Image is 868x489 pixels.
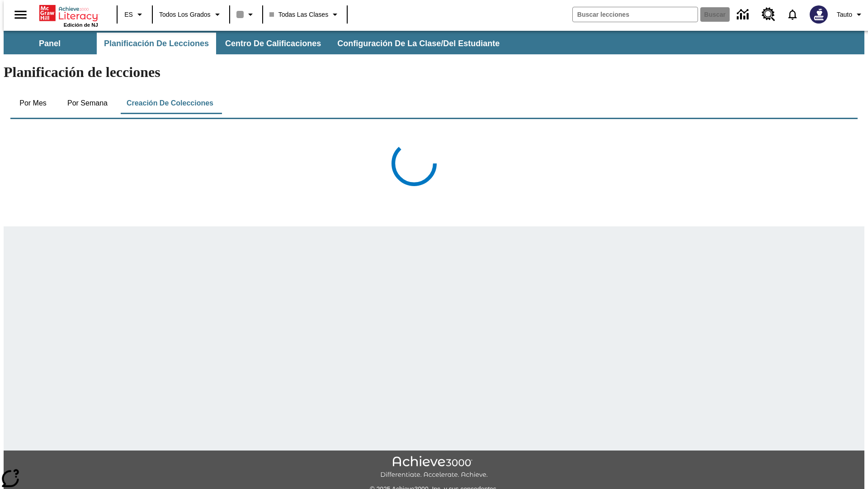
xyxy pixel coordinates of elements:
[7,1,34,28] button: Abrir el menú lateral
[10,92,56,114] button: Por mes
[837,10,852,19] span: Tauto
[4,64,864,81] h1: Planificación de lecciones
[833,6,868,23] button: Perfil/Configuración
[159,10,211,19] span: Todos los grados
[5,33,95,54] button: Panel
[781,3,804,26] a: Notificaciones
[124,10,133,19] span: ES
[60,92,115,114] button: Por semana
[731,2,756,27] a: Centro de información
[39,3,98,28] div: Portada
[97,33,216,54] button: Planificación de lecciones
[804,3,833,26] button: Escoja un nuevo avatar
[4,33,508,54] div: Subbarra de navegación
[4,31,864,54] div: Subbarra de navegación
[218,33,328,54] button: Centro de calificaciones
[156,6,226,23] button: Grado: Todos los grados, Elige un grado
[330,33,507,54] button: Configuración de la clase/del estudiante
[380,456,488,479] img: Achieve3000 Differentiate Accelerate Achieve
[39,4,98,22] a: Portada
[119,92,221,114] button: Creación de colecciones
[120,6,149,23] button: Lenguaje: ES, Selecciona un idioma
[810,5,828,24] img: Avatar
[266,6,344,23] button: Clase: Todas las clases, Selecciona una clase
[64,22,98,28] span: Edición de NJ
[756,2,781,27] a: Centro de recursos, Se abrirá en una pestaña nueva.
[269,10,329,19] span: Todas las clases
[573,7,698,22] input: Buscar campo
